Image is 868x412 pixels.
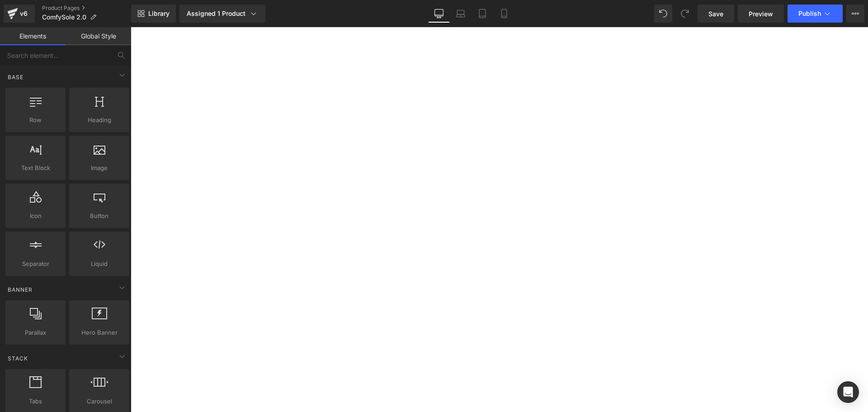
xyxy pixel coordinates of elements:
span: Separator [8,259,63,269]
span: Icon [8,211,63,221]
span: Text Block [8,163,63,173]
span: Liquid [72,259,127,269]
button: Redo [676,5,694,23]
a: Global Style [66,27,131,45]
span: Base [7,73,24,81]
span: Image [72,163,127,173]
a: New Library [131,5,176,23]
a: Mobile [493,5,515,23]
span: Carousel [72,397,127,406]
span: Row [8,115,63,125]
a: Laptop [450,5,472,23]
span: Publish [798,10,821,17]
span: Save [708,9,723,19]
span: Button [72,211,127,221]
span: Library [148,9,170,18]
button: More [846,5,864,23]
div: v6 [18,8,29,19]
div: Assigned 1 Product [187,9,258,18]
button: Undo [654,5,672,23]
a: Tablet [472,5,493,23]
div: Open Intercom Messenger [837,381,859,403]
span: ComfySole 2.0 [42,14,86,21]
span: Heading [72,115,127,125]
a: Preview [738,5,784,23]
a: Desktop [428,5,450,23]
span: Stack [7,354,29,363]
span: Parallax [8,328,63,337]
span: Banner [7,285,33,294]
a: v6 [4,5,35,23]
span: Preview [749,9,773,19]
a: Product Pages [42,5,131,12]
span: Hero Banner [72,328,127,337]
span: Tabs [8,397,63,406]
button: Publish [788,5,843,23]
